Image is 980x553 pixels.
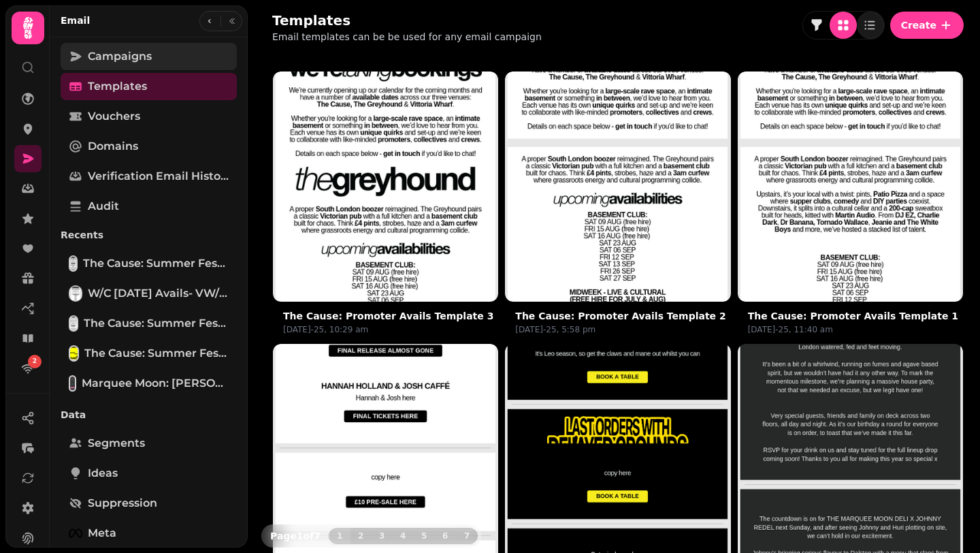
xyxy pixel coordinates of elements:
[70,377,75,390] img: Marquee Moon: Grace Sands Residency & Deli x Johnny Redel
[88,108,140,125] span: Vouchers
[272,30,542,44] p: Email templates can be be used for any email campaign
[61,193,237,220] a: Audit
[88,495,157,511] span: Suppression
[61,430,237,457] a: Segments
[890,12,964,39] button: Create
[61,133,237,160] a: Domains
[88,435,145,452] span: Segments
[84,345,229,362] span: The Cause: Summer Fest, [DATE], MM birthday
[376,532,387,540] span: 3
[70,257,76,270] img: The Cause: Summer Fest, Halloween & MYE, MM, Slippery Slopes
[61,73,237,100] a: Templates
[456,528,478,544] button: 7
[82,375,229,392] span: Marquee Moon: [PERSON_NAME] Residency & Deli x [PERSON_NAME]
[61,223,237,247] p: Recents
[61,310,237,337] a: The Cause: Summer Fest, Halloween, MM birthday [clone]The Cause: Summer Fest, [DATE], MM birthday...
[448,15,787,353] img: The Cause: Promoter Avails Template 2
[515,309,725,323] button: The Cause: Promoter Avails Template 2
[397,532,408,540] span: 4
[265,529,326,543] p: Page 1 of 7
[61,163,237,190] a: Verification email history
[61,402,237,427] p: Data
[70,287,81,300] img: W/C 11 Aug Avails- VW/GH/Club
[413,528,435,544] button: 5
[61,490,237,517] a: Suppression
[88,285,229,302] span: W/C [DATE] Avails- VW/GH/Club
[434,528,456,544] button: 6
[61,460,237,487] a: Ideas
[88,525,116,541] span: Meta
[61,280,237,307] a: W/C 11 Aug Avails- VW/GH/ClubW/C [DATE] Avails- VW/GH/Club
[88,198,119,215] span: Audit
[371,528,393,544] button: 3
[83,255,229,272] span: The Cause: Summer Fest, [DATE] & MYE, MM, Slippery Slopes
[461,532,472,540] span: 7
[350,528,372,544] button: 2
[33,357,37,366] span: 2
[61,43,237,70] a: Campaigns
[392,528,414,544] button: 4
[355,532,366,540] span: 2
[70,317,77,330] img: The Cause: Summer Fest, Halloween, MM birthday [clone]
[283,324,488,335] p: [DATE]-25, 10:29 am
[329,528,478,544] nav: Pagination
[14,355,42,382] a: 2
[88,465,118,481] span: Ideas
[419,532,429,540] span: 5
[61,370,237,397] a: Marquee Moon: Grace Sands Residency & Deli x Johnny RedelMarquee Moon: [PERSON_NAME] Residency & ...
[216,15,555,353] img: The Cause: Promoter Avails Template 3
[70,347,78,360] img: The Cause: Summer Fest, Halloween, MM birthday
[61,520,237,547] a: Meta
[748,324,953,335] p: [DATE]-25, 11:40 am
[329,528,350,544] button: 1
[748,309,958,323] button: The Cause: Promoter Avails Template 1
[61,340,237,367] a: The Cause: Summer Fest, Halloween, MM birthdayThe Cause: Summer Fest, [DATE], MM birthday
[84,315,229,332] span: The Cause: Summer Fest, [DATE], MM birthday [clone]
[515,324,720,335] p: [DATE]-25, 5:58 pm
[88,78,147,95] span: Templates
[61,103,237,130] a: Vouchers
[61,250,237,277] a: The Cause: Summer Fest, Halloween & MYE, MM, Slippery SlopesThe Cause: Summer Fest, [DATE] & MYE,...
[88,168,229,185] span: Verification email history
[334,532,345,540] span: 1
[440,532,451,540] span: 6
[88,138,138,155] span: Domains
[272,11,534,30] h2: Templates
[283,309,493,323] button: The Cause: Promoter Avails Template 3
[88,48,152,65] span: Campaigns
[61,14,90,27] h2: Email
